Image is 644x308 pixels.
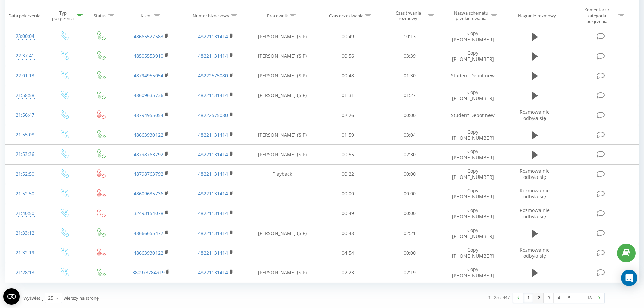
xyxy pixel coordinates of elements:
div: Status [94,13,106,19]
button: Open CMP widget [3,288,20,305]
td: 01:27 [379,86,441,105]
div: Czas trwania rozmowy [390,10,426,21]
a: 48663930122 [134,250,163,256]
a: 48221131414 [198,151,228,158]
td: [PERSON_NAME] (SIP) [248,223,317,243]
div: 21:40:50 [12,207,38,220]
td: [PERSON_NAME] (SIP) [248,46,317,66]
td: Copy [PHONE_NUMBER] [440,145,505,164]
td: 00:00 [379,243,441,263]
a: 48222575080 [198,112,228,118]
td: Copy [PHONE_NUMBER] [440,223,505,243]
span: Rozmowa nie odbyła się [520,246,550,259]
a: 48221131414 [198,92,228,98]
td: 04:54 [317,243,379,263]
td: Copy [PHONE_NUMBER] [440,86,505,105]
td: 00:00 [379,164,441,184]
div: 21:53:36 [12,148,38,161]
div: 22:01:13 [12,69,38,82]
td: Copy [PHONE_NUMBER] [440,125,505,145]
td: 00:00 [317,184,379,204]
a: 4 [554,293,564,303]
td: [PERSON_NAME] (SIP) [248,66,317,86]
td: Copy [PHONE_NUMBER] [440,243,505,263]
td: 00:22 [317,164,379,184]
div: 21:28:13 [12,266,38,279]
div: Numer biznesowy [193,13,229,19]
a: 48798763792 [134,171,163,177]
div: 21:55:08 [12,128,38,141]
td: 10:13 [379,27,441,46]
td: 03:04 [379,125,441,145]
span: Wyświetlij [23,295,43,301]
span: wierszy na stronę [64,295,99,301]
div: Nazwa schematu przekierowania [453,10,489,21]
div: Pracownik [267,13,288,19]
div: 1 - 25 z 447 [488,294,510,301]
td: 02:21 [379,223,441,243]
td: Copy [PHONE_NUMBER] [440,184,505,204]
div: 22:37:41 [12,49,38,63]
span: Rozmowa nie odbyła się [520,207,550,219]
a: 48609635736 [134,92,163,98]
a: 48221131414 [198,33,228,40]
td: 00:56 [317,46,379,66]
td: 00:00 [379,184,441,204]
td: 02:30 [379,145,441,164]
td: Copy [PHONE_NUMBER] [440,46,505,66]
td: 02:23 [317,263,379,282]
td: Student Depot new [440,105,505,125]
td: Copy [PHONE_NUMBER] [440,164,505,184]
td: 03:39 [379,46,441,66]
a: 5 [564,293,574,303]
td: [PERSON_NAME] (SIP) [248,263,317,282]
a: 48505553910 [134,53,163,59]
div: 21:52:50 [12,168,38,181]
a: 3 [544,293,554,303]
a: 48794955054 [134,72,163,79]
div: Czas oczekiwania [329,13,363,19]
div: 21:52:50 [12,187,38,200]
a: 1 [523,293,533,303]
a: 48221131414 [198,132,228,138]
div: … [574,293,584,303]
a: 48663930122 [134,132,163,138]
a: 48798763792 [134,151,163,158]
a: 18 [584,293,594,303]
td: Student Depot new [440,66,505,86]
td: 00:49 [317,27,379,46]
a: 48222575080 [198,72,228,79]
a: 48794955054 [134,112,163,118]
div: 23:00:04 [12,30,38,43]
div: 21:33:12 [12,227,38,240]
td: 00:48 [317,223,379,243]
div: 21:32:19 [12,246,38,259]
a: 48609635736 [134,190,163,197]
div: 21:58:58 [12,89,38,102]
div: Data połączenia [8,13,40,19]
td: [PERSON_NAME] (SIP) [248,27,317,46]
td: 01:30 [379,66,441,86]
a: 48221131414 [198,210,228,216]
div: Typ połączenia [51,10,75,21]
td: 01:59 [317,125,379,145]
a: 48221131414 [198,171,228,177]
td: 00:00 [379,105,441,125]
a: 48221131414 [198,250,228,256]
td: Playback [248,164,317,184]
td: [PERSON_NAME] (SIP) [248,145,317,164]
a: 2 [533,293,544,303]
td: Copy [PHONE_NUMBER] [440,263,505,282]
span: Rozmowa nie odbyła się [520,109,550,121]
td: 02:26 [317,105,379,125]
td: [PERSON_NAME] (SIP) [248,125,317,145]
a: 48221131414 [198,53,228,59]
td: Copy [PHONE_NUMBER] [440,27,505,46]
div: Klient [141,13,152,19]
div: 21:56:47 [12,109,38,122]
td: 00:55 [317,145,379,164]
td: 01:31 [317,86,379,105]
a: 48221131414 [198,190,228,197]
a: 48221131414 [198,230,228,236]
td: [PERSON_NAME] (SIP) [248,86,317,105]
